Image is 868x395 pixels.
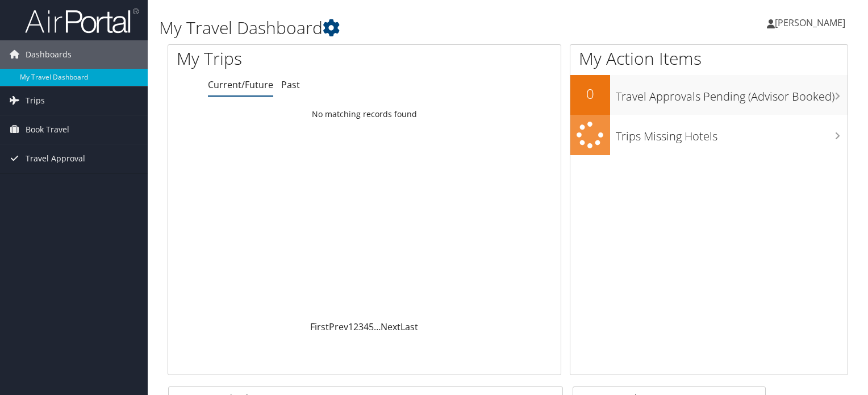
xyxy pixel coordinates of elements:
h1: My Action Items [570,47,848,70]
span: Dashboards [26,40,72,69]
span: Travel Approval [26,144,85,173]
h1: My Trips [177,47,389,70]
h3: Travel Approvals Pending (Advisor Booked) [616,83,848,105]
a: Next [381,321,400,333]
a: Last [400,321,418,333]
a: Prev [329,321,348,333]
a: Past [281,78,300,91]
img: airportal-logo.png [25,7,139,34]
a: 0Travel Approvals Pending (Advisor Booked) [570,75,848,115]
a: 2 [353,321,358,333]
span: … [374,321,381,333]
a: 5 [369,321,374,333]
h1: My Travel Dashboard [159,16,624,40]
a: First [310,321,329,333]
h2: 0 [570,84,610,103]
span: [PERSON_NAME] [775,16,845,29]
a: 4 [364,321,369,333]
span: Book Travel [26,115,69,144]
a: Current/Future [208,78,273,91]
a: 3 [358,321,364,333]
a: Trips Missing Hotels [570,115,848,155]
h3: Trips Missing Hotels [616,123,848,144]
td: No matching records found [168,104,561,124]
a: 1 [348,321,353,333]
span: Trips [26,86,45,115]
a: [PERSON_NAME] [767,6,857,40]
